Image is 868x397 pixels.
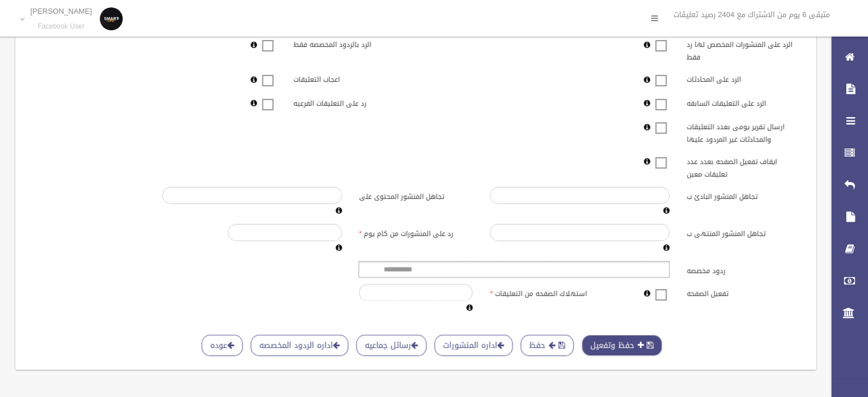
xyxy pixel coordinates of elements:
[520,335,574,356] button: حفظ
[678,70,809,86] label: الرد على المحادثات
[481,284,612,300] label: استهلاك الصفحه من التعليقات
[350,224,482,240] label: رد على المنشورات من كام يوم
[30,7,92,15] p: [PERSON_NAME]
[251,335,348,356] a: اداره الردود المخصصه
[582,335,662,356] button: حفظ وتفعيل
[678,284,809,300] label: تفعيل الصفحه
[678,94,809,110] label: الرد على التعليقات السابقه
[678,224,809,240] label: تجاهل المنشور المنتهى ب
[285,94,416,110] label: رد على التعليقات الفرعيه
[434,335,512,356] a: اداره المنشورات
[285,35,416,51] label: الرد بالردود المخصصه فقط
[285,70,416,86] label: اعجاب التعليقات
[678,35,809,64] label: الرد على المنشورات المخصص لها رد فقط
[350,187,482,203] label: تجاهل المنشور المحتوى على
[678,261,809,277] label: ردود مخصصه
[678,187,809,203] label: تجاهل المنشور البادئ ب
[678,152,809,181] label: ايقاف تفعيل الصفحه بعدد عدد تعليقات معين
[356,335,426,356] a: رسائل جماعيه
[678,118,809,146] label: ارسال تقرير يومى بعدد التعليقات والمحادثات غير المردود عليها
[201,335,243,356] a: عوده
[30,22,92,31] small: Facebook User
